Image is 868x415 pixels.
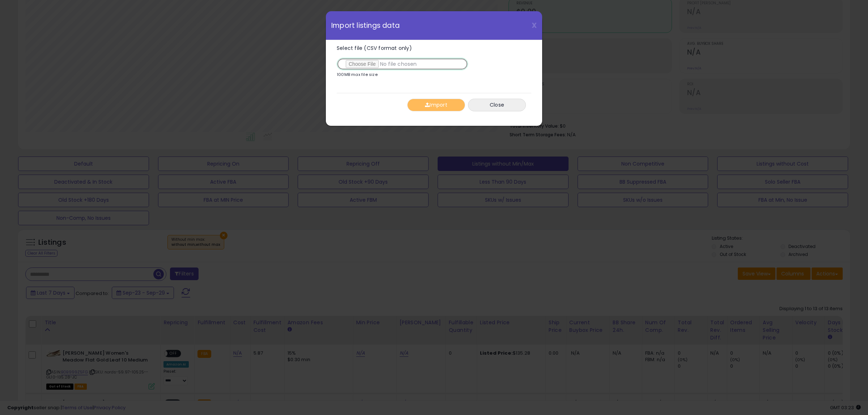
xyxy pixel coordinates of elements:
span: Import listings data [331,22,400,29]
button: Import [407,99,465,111]
button: Close [468,99,526,111]
span: Select file (CSV format only) [337,44,412,52]
span: X [532,20,537,30]
p: 100MB max file size [337,73,378,77]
